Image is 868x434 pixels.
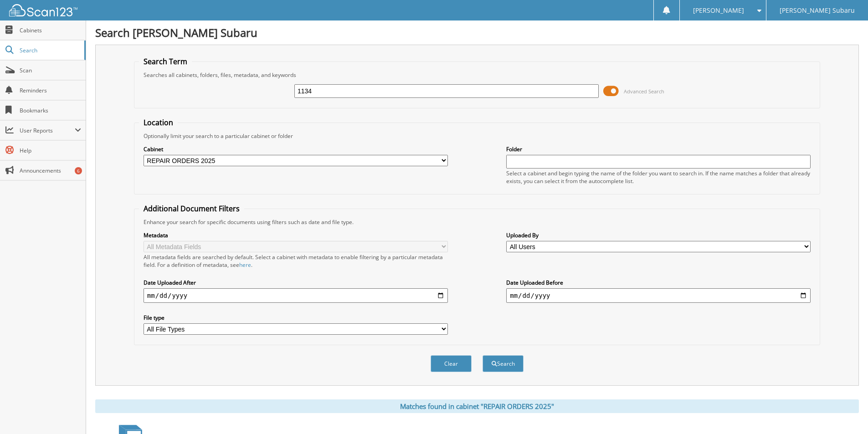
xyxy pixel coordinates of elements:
label: Date Uploaded Before [506,279,811,286]
h1: Search [PERSON_NAME] Subaru [95,25,859,40]
label: Uploaded By [506,231,811,239]
span: Bookmarks [20,107,81,114]
button: Clear [431,355,472,372]
div: Matches found in cabinet "REPAIR ORDERS 2025" [95,399,859,413]
div: Select a cabinet and begin typing the name of the folder you want to search in. If the name match... [506,169,811,185]
label: Metadata [144,231,448,239]
div: 6 [75,167,82,174]
label: File type [144,314,448,322]
span: Cabinets [20,26,81,34]
span: Help [20,147,81,154]
label: Folder [506,145,811,153]
span: Scan [20,66,81,74]
a: here [239,261,251,269]
label: Cabinet [144,145,448,153]
img: scan123-logo-white.svg [9,4,77,16]
label: Date Uploaded After [144,279,448,286]
div: All metadata fields are searched by default. Select a cabinet with metadata to enable filtering b... [144,253,448,269]
span: Advanced Search [624,88,664,95]
legend: Location [139,117,178,128]
span: Search [20,46,80,54]
input: start [144,288,448,303]
legend: Search Term [139,56,192,66]
div: Searches all cabinets, folders, files, metadata, and keywords [139,71,815,79]
div: Optionally limit your search to a particular cabinet or folder [139,132,815,140]
span: User Reports [20,127,75,134]
span: [PERSON_NAME] [693,8,744,13]
div: Enhance your search for specific documents using filters such as date and file type. [139,218,815,226]
legend: Additional Document Filters [139,204,244,214]
span: Reminders [20,87,81,94]
span: [PERSON_NAME] Subaru [780,8,855,13]
button: Search [483,355,524,372]
span: Announcements [20,167,81,174]
input: end [506,288,811,303]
